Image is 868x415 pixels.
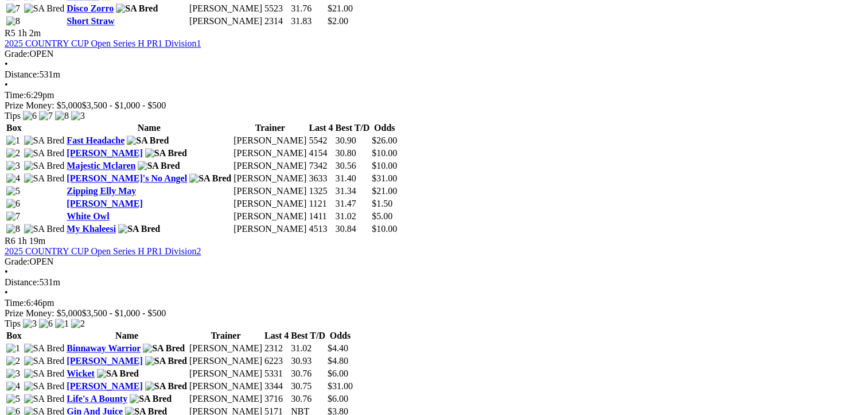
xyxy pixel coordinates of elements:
td: [PERSON_NAME] [189,3,263,14]
img: SA Bred [24,356,65,366]
a: Fast Headache [67,135,124,145]
a: Binnaway Warrior [67,343,141,353]
td: [PERSON_NAME] [189,368,263,379]
td: 31.47 [335,198,371,210]
img: SA Bred [97,369,139,379]
span: Distance: [5,277,39,287]
td: [PERSON_NAME] [189,355,263,367]
span: • [5,288,8,297]
img: 7 [6,3,20,14]
img: SA Bred [145,356,187,366]
td: 30.90 [335,135,371,146]
td: 1411 [308,211,333,222]
td: 6223 [264,355,289,367]
div: 6:29pm [5,90,863,100]
img: 6 [39,319,53,329]
span: R6 [5,236,15,246]
th: Trainer [233,122,307,134]
th: Last 4 [264,330,289,342]
td: 2312 [264,343,289,354]
img: SA Bred [24,369,65,379]
img: 7 [39,111,53,121]
img: 1 [55,319,69,329]
th: Name [66,122,232,134]
a: 2025 COUNTRY CUP Open Series H PR1 Division2 [5,246,201,256]
span: Tips [5,319,21,328]
span: $6.00 [328,369,348,378]
img: SA Bred [116,3,158,14]
div: 6:46pm [5,298,863,308]
div: OPEN [5,257,863,267]
img: 5 [6,394,20,404]
a: [PERSON_NAME]'s No Angel [67,173,187,183]
th: Last 4 [308,122,333,134]
span: $10.00 [372,161,397,170]
td: 1325 [308,185,333,197]
img: 4 [6,381,20,391]
img: 7 [6,211,20,222]
span: Grade: [5,257,30,266]
td: 30.80 [335,148,371,159]
img: 2 [6,148,20,158]
a: Disco Zorro [67,3,114,13]
span: $4.80 [328,356,348,366]
img: SA Bred [24,381,65,391]
td: 31.76 [290,3,326,14]
span: $21.00 [328,3,353,13]
span: • [5,267,8,277]
img: 3 [71,111,85,121]
span: • [5,59,8,69]
a: [PERSON_NAME] [67,381,142,391]
img: SA Bred [127,135,169,146]
td: 31.02 [290,343,326,354]
div: OPEN [5,49,863,59]
span: $3,500 - $1,000 - $500 [82,308,166,318]
div: 531m [5,277,863,288]
span: $4.40 [328,343,348,353]
td: 30.84 [335,223,371,235]
td: [PERSON_NAME] [189,393,263,405]
img: SA Bred [24,343,65,354]
td: 4513 [308,223,333,235]
td: [PERSON_NAME] [233,160,307,172]
span: $5.00 [372,211,392,221]
td: [PERSON_NAME] [189,381,263,392]
img: 1 [6,343,20,354]
img: SA Bred [145,381,187,391]
img: 3 [6,369,20,379]
td: 5542 [308,135,333,146]
a: Majestic Mclaren [67,161,135,170]
td: 1121 [308,198,333,210]
td: 5523 [264,3,289,14]
td: 30.75 [290,381,326,392]
td: 30.76 [290,368,326,379]
td: 31.02 [335,211,371,222]
a: 2025 COUNTRY CUP Open Series H PR1 Division1 [5,38,201,48]
span: Box [6,331,22,340]
img: SA Bred [24,161,65,171]
img: 2 [71,319,85,329]
img: 1 [6,135,20,146]
th: Name [66,330,188,342]
img: 3 [6,161,20,171]
span: 1h 19m [18,236,45,246]
td: 4154 [308,148,333,159]
td: [PERSON_NAME] [233,148,307,159]
img: 3 [23,319,37,329]
td: 2314 [264,15,289,27]
td: [PERSON_NAME] [233,185,307,197]
img: 6 [23,111,37,121]
a: [PERSON_NAME] [67,199,142,208]
td: [PERSON_NAME] [233,211,307,222]
img: SA Bred [189,173,231,184]
img: SA Bred [24,394,65,404]
th: Trainer [189,330,263,342]
span: $31.00 [328,381,353,391]
a: Life's A Bounty [67,394,127,404]
a: [PERSON_NAME] [67,356,142,366]
div: Prize Money: $5,000 [5,308,863,319]
td: [PERSON_NAME] [189,343,263,354]
td: 30.76 [290,393,326,405]
img: SA Bred [24,148,65,158]
a: [PERSON_NAME] [67,148,142,158]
